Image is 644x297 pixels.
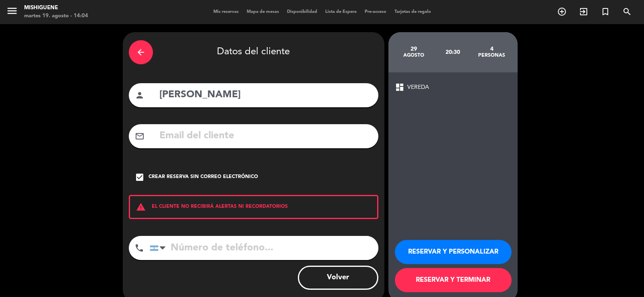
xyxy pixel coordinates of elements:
[129,38,378,66] div: Datos del cliente
[433,38,472,66] div: 20:30
[395,268,512,292] button: RESERVAR Y TERMINAR
[472,52,511,59] div: personas
[159,87,372,103] input: Nombre del cliente
[395,82,405,92] span: dashboard
[24,4,88,12] div: Mishiguene
[135,90,144,100] i: person
[150,236,169,260] div: Argentina: +54
[129,195,378,219] div: EL CLIENTE NO RECIBIRÁ ALERTAS NI RECORDATORIOS
[579,7,588,16] i: exit_to_app
[150,236,378,260] input: Número de teléfono...
[557,7,567,16] i: add_circle_outline
[283,10,321,14] span: Disponibilidad
[361,10,390,14] span: Pre-acceso
[407,83,429,92] span: VEREDA
[394,46,433,52] div: 29
[135,131,144,141] i: mail_outline
[321,10,361,14] span: Lista de Espera
[134,243,144,253] i: phone
[298,266,378,290] button: Volver
[390,10,435,14] span: Tarjetas de regalo
[6,5,18,17] i: menu
[243,10,283,14] span: Mapa de mesas
[136,47,146,57] i: arrow_back
[135,172,144,182] i: check_box
[472,46,511,52] div: 4
[6,5,18,20] button: menu
[130,202,152,212] i: warning
[394,52,433,59] div: agosto
[209,10,243,14] span: Mis reservas
[395,240,512,264] button: RESERVAR Y PERSONALIZAR
[601,7,610,16] i: turned_in_not
[24,12,88,20] div: martes 19. agosto - 14:04
[159,128,372,144] input: Email del cliente
[149,173,258,181] div: Crear reserva sin correo electrónico
[622,7,632,16] i: search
